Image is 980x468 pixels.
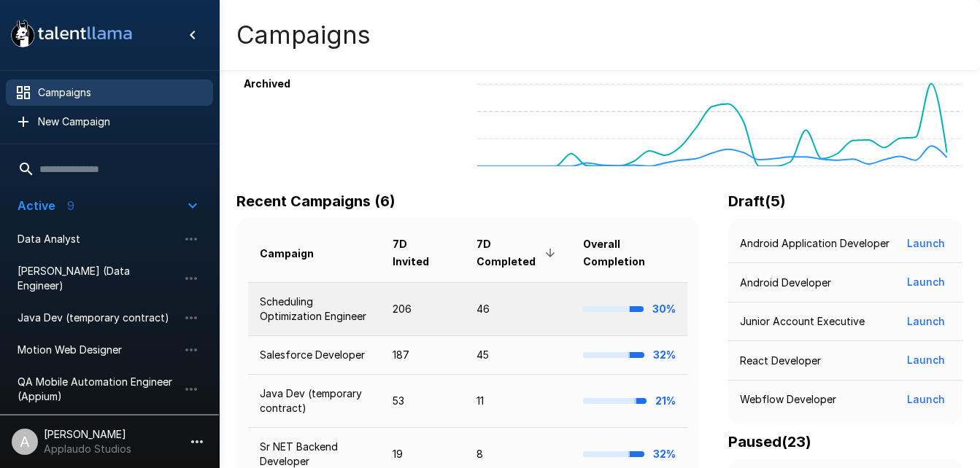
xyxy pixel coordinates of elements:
[381,336,465,375] td: 187
[901,386,951,413] button: Launch
[901,230,951,257] button: Launch
[236,20,371,50] h4: Campaigns
[583,235,676,270] span: Overall Completion
[653,448,676,460] b: 32%
[248,282,381,335] td: Scheduling Optimization Engineer
[465,375,571,428] td: 11
[901,269,951,296] button: Launch
[381,282,465,335] td: 206
[728,433,811,451] b: Paused ( 23 )
[248,375,381,428] td: Java Dev (temporary contract)
[740,276,831,290] p: Android Developer
[655,394,676,407] b: 21%
[652,303,676,315] b: 30%
[393,235,453,270] span: 7D Invited
[901,308,951,335] button: Launch
[465,336,571,375] td: 45
[248,336,381,375] td: Salesforce Developer
[901,347,951,374] button: Launch
[465,282,571,335] td: 46
[740,392,836,407] p: Webflow Developer
[653,348,676,361] b: 32%
[728,192,786,210] b: Draft ( 5 )
[740,314,865,329] p: Junior Account Executive
[260,245,333,262] span: Campaign
[236,192,396,210] b: Recent Campaigns (6)
[381,375,465,428] td: 53
[477,235,560,270] span: 7D Completed
[740,236,890,251] p: Android Application Developer
[740,354,821,368] p: React Developer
